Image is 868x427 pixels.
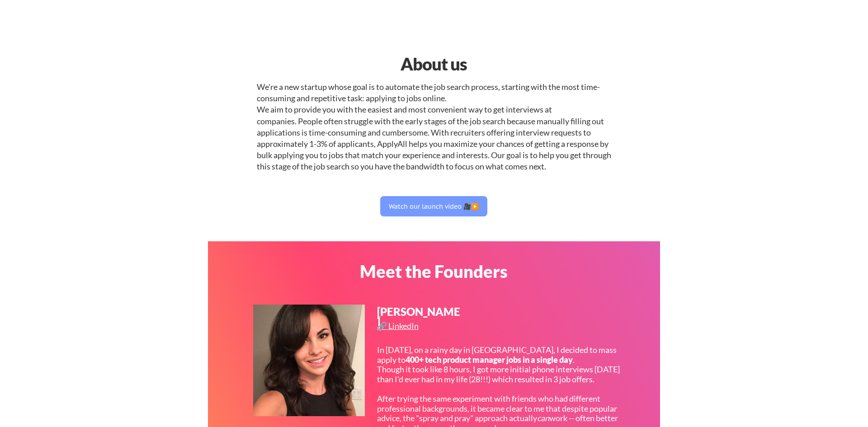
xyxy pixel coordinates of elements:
a: 🔗 LinkedIn [377,322,421,333]
div: We're a new startup whose goal is to automate the job search process, starting with the most time... [257,81,611,173]
div: About us [318,51,550,77]
strong: 400+ tech product manager jobs in a single day [406,355,573,365]
em: can [537,413,549,423]
div: 🔗 LinkedIn [377,322,421,330]
button: Watch our launch video 🎥▶️ [380,196,487,216]
div: [PERSON_NAME] [377,306,461,328]
div: Meet the Founders [318,263,550,280]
